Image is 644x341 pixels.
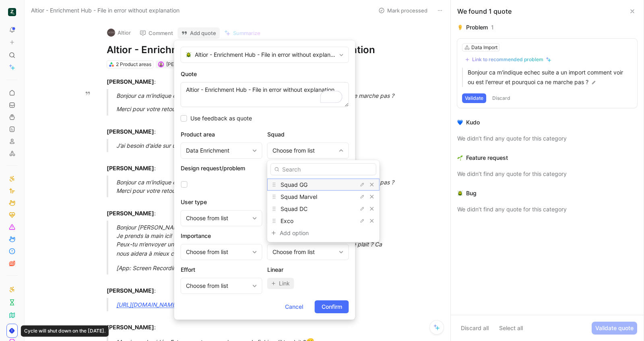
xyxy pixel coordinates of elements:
div: Cycle will shut down on the [DATE]. [21,325,109,337]
span: Squad Marvel [281,193,317,200]
span: Squad GG [281,181,308,188]
div: Squad GG [267,179,380,191]
span: Squad DC [281,205,308,212]
div: Squad DC [267,203,380,215]
div: Add option [280,228,340,238]
div: Exco [267,215,380,227]
span: Exco [281,217,293,224]
div: Squad Marvel [267,191,380,203]
input: Search [270,163,376,176]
